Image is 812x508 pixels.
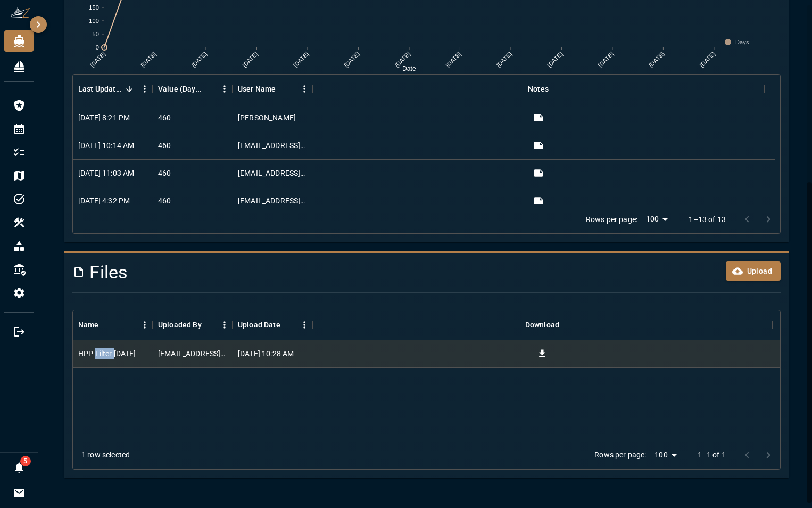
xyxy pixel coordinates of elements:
text: [DATE] [546,50,564,68]
div: 6/10/2025, 8:21 PM [78,112,130,123]
text: [DATE] [241,50,259,68]
div: jtouchton19@protonmail.com [158,348,227,359]
text: [DATE] [444,50,462,68]
text: 0 [96,44,99,51]
text: [DATE] [343,50,361,68]
h4: Files [72,261,661,284]
text: [DATE] [139,50,158,68]
button: Sort [122,81,137,96]
span: 5 [20,456,31,466]
div: Anrich Nothnagel [238,112,296,123]
div: 460 [158,112,171,123]
button: Sort [99,317,114,332]
div: User Name [233,74,312,104]
div: 100 [650,447,680,463]
button: View [531,193,546,209]
text: 100 [89,18,99,24]
div: jtouchton19@protonmail.com [238,168,307,178]
div: Upload Date [233,310,312,340]
button: Download [534,346,550,362]
div: 460 [158,140,171,151]
div: 460 [158,168,171,178]
button: View [531,137,546,153]
div: Zeahorse [4,30,34,52]
text: 50 [93,31,100,37]
text: Date [402,65,416,72]
button: Invitations [9,482,30,504]
div: Inventory [4,235,34,257]
p: Rows per page: [586,214,637,225]
div: jtouchton19@protonmail.com [238,195,307,206]
button: Sort [280,317,295,332]
li: Checklists [4,142,34,163]
div: Download [525,310,559,340]
li: Compliance [4,259,34,280]
div: 460 [158,195,171,206]
div: Value (Days) [153,74,233,104]
div: 1 row selected [81,449,130,460]
div: Upload Date [238,310,280,340]
button: Sort [276,81,291,96]
button: View [531,110,546,126]
text: 150 [89,4,99,11]
li: Calendar [4,118,34,140]
div: Notes [312,74,764,104]
text: [DATE] [597,50,615,68]
button: Menu [296,317,312,333]
div: 3/24/2025, 10:28 AM [238,348,294,359]
div: User Name [238,74,276,104]
div: Name [73,310,153,340]
div: Notes [528,74,549,104]
text: [DATE] [495,50,513,68]
div: Last Updated [78,74,122,104]
div: 100 [642,211,672,227]
button: Sort [202,81,217,96]
text: [DATE] [699,50,717,68]
div: Uploaded By [158,310,202,340]
li: Tasks [4,189,34,210]
li: Equipment [4,212,34,233]
button: Menu [296,81,312,97]
text: [DATE] [394,50,412,68]
text: [DATE] [89,50,107,68]
p: 1–1 of 1 [698,449,726,460]
li: Trips [4,165,34,186]
p: Rows per page: [594,449,646,460]
button: Upload [726,261,781,281]
button: Menu [217,81,233,97]
li: Logout [4,321,34,342]
button: Notifications [9,457,30,478]
div: 6/4/2025, 10:14 AM [78,140,134,151]
img: ZeaFarer Logo [9,7,30,18]
p: 1–13 of 13 [689,214,726,225]
button: View [531,165,546,181]
button: Menu [137,81,153,97]
button: Menu [217,317,233,333]
div: Uploaded By [153,310,233,340]
div: Logbook [4,95,34,116]
text: [DATE] [292,50,310,68]
div: Name [78,310,99,340]
text: [DATE] [648,50,666,68]
div: Value (Days) [158,74,202,104]
div: 5/30/2025, 11:03 AM [78,168,134,178]
div: HPP Filter 24MAR2025 [78,348,136,359]
div: 5/27/2025, 4:32 PM [78,195,130,206]
button: Sort [202,317,217,332]
div: Fleet [4,56,34,77]
div: Download [312,310,772,340]
button: Menu [137,317,153,333]
div: jtouchton19@protonmail.com [238,140,307,151]
div: Configuration [4,282,34,304]
text: [DATE] [190,50,209,68]
div: Last Updated [73,74,153,104]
